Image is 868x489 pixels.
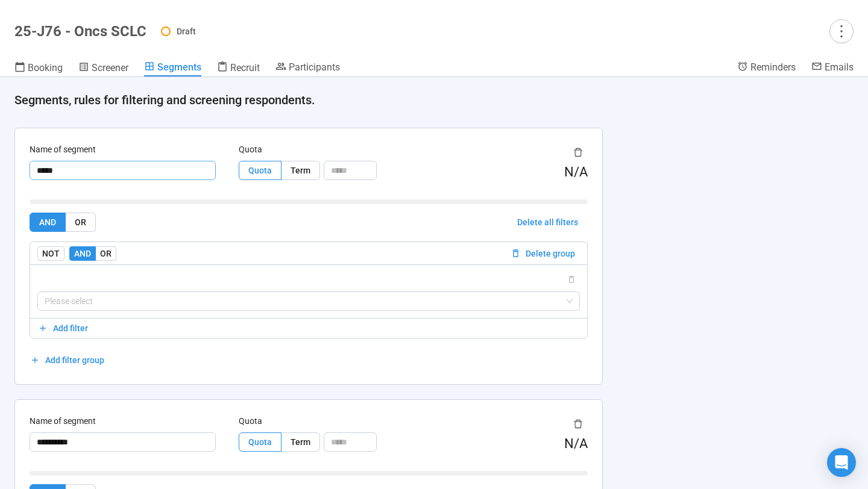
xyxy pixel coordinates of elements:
a: Reminders [737,61,796,75]
span: more [833,23,849,39]
div: N/A [564,434,588,455]
a: Screener [78,61,128,76]
a: Recruit [217,61,260,76]
span: Term [291,437,310,447]
span: Quota [248,437,272,447]
a: Emails [811,61,854,75]
span: AND [39,217,56,227]
span: Term [291,166,310,175]
span: delete [573,148,583,157]
span: Draft [177,26,196,36]
span: Segments [157,61,201,73]
span: AND [74,249,91,258]
span: Add filter [53,322,88,335]
label: Quota [239,143,262,156]
h1: 25-J76 - Oncs SCLC [14,23,146,40]
span: Quota [248,166,272,175]
span: Delete group [526,247,575,260]
span: Screener [92,62,128,73]
span: Booking [28,62,63,73]
span: Add filter group [45,354,104,367]
label: Name of segment [30,143,96,156]
button: Add filter [30,319,587,338]
button: delete [568,143,588,162]
a: Booking [14,61,63,76]
span: OR [75,217,86,227]
span: Emails [825,61,854,73]
button: Add filter group [30,350,105,370]
h4: Segments, rules for filtering and screening respondents. [14,92,844,108]
button: Delete group [506,246,580,261]
label: Quota [239,414,262,428]
div: N/A [564,162,588,183]
button: more [829,19,854,43]
a: Segments [144,61,201,76]
span: delete [573,419,583,429]
button: delete [568,414,588,434]
a: Participants [275,61,340,75]
span: Participants [289,61,340,73]
span: Delete all filters [517,216,578,229]
span: Recruit [230,62,260,73]
label: Name of segment [30,414,96,428]
span: Reminders [750,61,796,73]
div: Open Intercom Messenger [827,448,856,477]
button: Delete all filters [508,213,588,232]
span: OR [100,249,112,258]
